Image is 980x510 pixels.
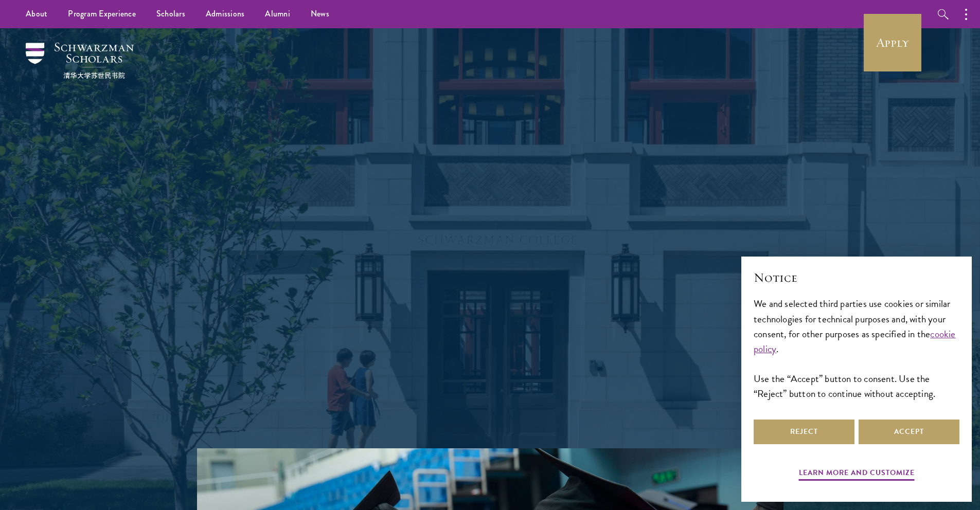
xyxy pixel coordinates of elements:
button: Reject [754,420,854,444]
button: Learn more and customize [799,466,915,482]
img: Schwarzman Scholars [26,43,134,79]
h2: Notice [754,269,959,286]
a: Apply [864,14,921,71]
div: We and selected third parties use cookies or similar technologies for technical purposes and, wit... [754,296,959,400]
button: Accept [859,420,959,444]
a: cookie policy [754,326,956,356]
